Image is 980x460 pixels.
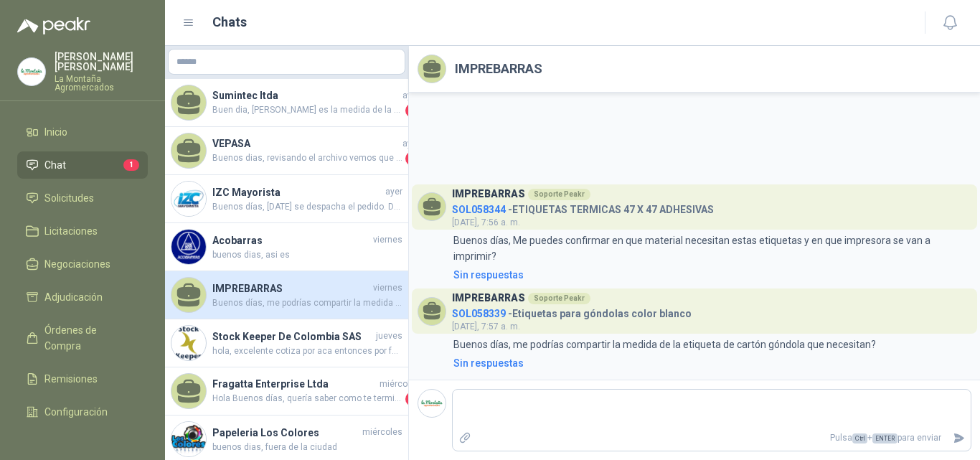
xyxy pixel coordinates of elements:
span: miércoles [380,377,420,391]
span: Negociaciones [44,256,110,272]
span: viernes [373,281,402,295]
h4: IMPREBARRAS [212,281,370,296]
a: Sin respuestas [451,355,971,371]
p: La Montaña Agromercados [55,75,148,92]
span: 1 [405,103,420,118]
span: Buenos dias, revisando el archivo vemos que manejan los precintos VP03A, los podemos dejar al mis... [212,151,402,166]
span: Órdenes de Compra [44,322,134,354]
h4: IZC Mayorista [212,184,382,200]
h2: IMPREBARRAS [455,59,542,79]
button: Enviar [947,426,971,451]
a: Órdenes de Compra [17,316,148,360]
h4: Acobarras [212,233,370,248]
h3: IMPREBARRAS [452,294,525,302]
h4: Papeleria Los Colores [212,425,359,441]
span: 1 [405,392,420,406]
a: Adjudicación [17,283,148,311]
a: Licitaciones [17,217,148,245]
div: Soporte Peakr [528,293,590,304]
span: Inicio [44,124,67,140]
h3: IMPREBARRAS [452,190,525,198]
a: Chat1 [17,151,148,179]
a: Company LogoIZC MayoristaayerBuenos días, [DATE] se despacha el pedido. Debe estar llegando entre... [165,175,408,223]
a: Sumintec ltdaayerBuen dia, [PERSON_NAME] es la medida de la bolsa? Por favor me especifican bien ... [165,79,408,127]
div: Sin respuestas [453,355,524,371]
a: Company LogoStock Keeper De Colombia SASjueveshola, excelente cotiza por aca entonces por favor. [165,319,408,367]
a: Inicio [17,118,148,146]
span: Licitaciones [44,223,98,239]
p: Buenos días, Me puedes confirmar en que material necesitan estas etiquetas y en que impresora se ... [453,233,971,264]
h4: - Etiquetas para góndolas color blanco [452,304,692,318]
div: Soporte Peakr [528,189,590,200]
h4: Sumintec ltda [212,88,400,103]
span: 1 [405,151,420,166]
a: Company LogoAcobarrasviernesbuenos dias, asi es [165,223,408,271]
span: [DATE], 7:56 a. m. [452,217,520,227]
a: Configuración [17,398,148,426]
span: Solicitudes [44,190,94,206]
span: Ctrl [852,433,867,443]
a: Negociaciones [17,250,148,278]
span: ayer [385,185,402,199]
h4: VEPASA [212,136,400,151]
label: Adjuntar archivos [453,426,477,451]
span: Configuración [44,404,108,420]
h4: Fragatta Enterprise Ltda [212,376,377,392]
img: Company Logo [171,326,206,360]
a: Fragatta Enterprise LtdamiércolesHola Buenos días, quería saber como te termino de ir con la mues... [165,367,408,416]
span: 1 [123,159,139,171]
h1: Chats [212,12,247,32]
span: ayer [402,137,420,151]
a: Remisiones [17,365,148,393]
img: Company Logo [418,390,446,417]
img: Logo peakr [17,17,90,34]
span: buenos dias, asi es [212,248,402,262]
a: IMPREBARRASviernesBuenos días, me podrías compartir la medida de la etiqueta de cartón góndola qu... [165,271,408,319]
span: Remisiones [44,371,98,387]
p: Buenos días, me podrías compartir la medida de la etiqueta de cartón góndola que necesitan? [453,337,876,352]
span: Buenos días, [DATE] se despacha el pedido. Debe estar llegando entre [DATE] y [DATE]. [212,200,402,214]
span: Buen dia, [PERSON_NAME] es la medida de la bolsa? Por favor me especifican bien la medida por fav... [212,103,402,118]
span: SOL058339 [452,308,506,319]
span: viernes [373,233,402,247]
span: Buenos días, me podrías compartir la medida de la etiqueta de cartón góndola que necesitan? [212,296,402,310]
span: jueves [376,329,402,343]
span: Chat [44,157,66,173]
h4: - ETIQUETAS TERMICAS 47 X 47 ADHESIVAS [452,200,714,214]
a: VEPASAayerBuenos dias, revisando el archivo vemos que manejan los precintos VP03A, los podemos de... [165,127,408,175]
img: Company Logo [171,422,206,456]
span: ayer [402,89,420,103]
p: [PERSON_NAME] [PERSON_NAME] [55,52,148,72]
span: Adjudicación [44,289,103,305]
p: Pulsa + para enviar [477,426,948,451]
div: Sin respuestas [453,267,524,283]
span: [DATE], 7:57 a. m. [452,321,520,332]
a: Sin respuestas [451,267,971,283]
span: hola, excelente cotiza por aca entonces por favor. [212,344,402,358]
img: Company Logo [18,58,45,85]
span: miércoles [362,426,402,439]
a: Solicitudes [17,184,148,212]
span: SOL058344 [452,204,506,215]
span: ENTER [872,433,897,443]
span: buenos dias, fuera de la ciudad [212,441,402,454]
img: Company Logo [171,230,206,264]
span: Hola Buenos días, quería saber como te termino de ir con la muestra del sobre [212,392,402,406]
h4: Stock Keeper De Colombia SAS [212,329,373,344]
img: Company Logo [171,182,206,216]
